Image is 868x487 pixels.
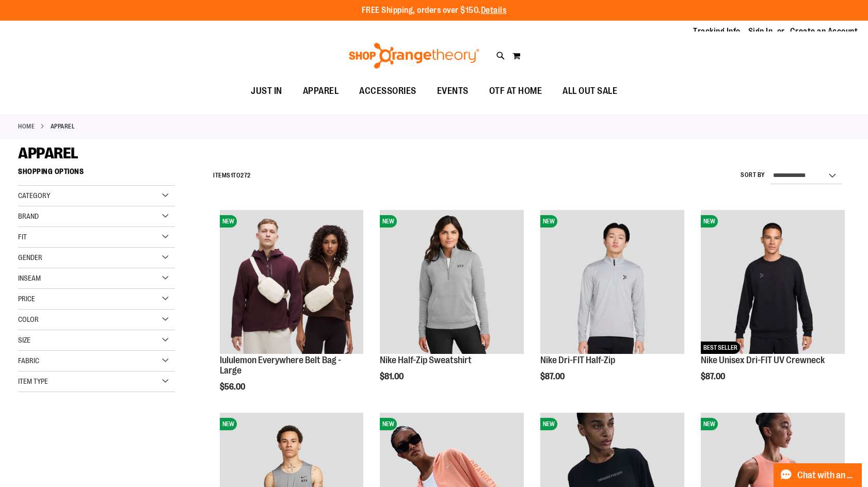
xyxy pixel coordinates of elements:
[220,382,247,392] span: $56.00
[231,172,233,179] span: 1
[540,355,615,365] a: Nike Dri-FIT Half-Zip
[380,355,472,365] a: Nike Half-Zip Sweatshirt
[375,205,529,407] div: product
[380,372,405,381] span: $81.00
[220,210,364,354] img: lululemon Everywhere Belt Bag - Large
[18,315,39,323] span: Color
[748,26,773,37] a: Sign In
[693,26,741,37] a: Tracking Info
[18,122,35,131] a: Home
[380,418,397,430] span: NEW
[481,6,507,15] a: Details
[790,26,858,37] a: Create an Account
[774,463,862,487] button: Chat with an Expert
[18,274,41,282] span: Inseam
[696,205,850,407] div: product
[18,356,39,365] span: Fabric
[347,43,481,69] img: Shop Orangetheory
[437,79,469,103] span: EVENTS
[18,377,48,385] span: Item Type
[741,171,765,180] label: Sort By
[215,205,369,417] div: product
[18,144,78,162] span: APPAREL
[701,355,825,365] a: Nike Unisex Dri-FIT UV Crewneck
[359,79,416,103] span: ACCESSORIES
[701,210,845,354] img: Nike Unisex Dri-FIT UV Crewneck
[701,372,727,381] span: $87.00
[18,253,42,262] span: Gender
[18,163,175,186] strong: Shopping Options
[380,210,524,354] img: Nike Half-Zip Sweatshirt
[51,122,75,131] strong: APPAREL
[701,418,718,430] span: NEW
[18,212,39,220] span: Brand
[797,470,856,480] span: Chat with an Expert
[701,342,740,354] span: BEST SELLER
[380,215,397,228] span: NEW
[303,79,339,103] span: APPAREL
[489,79,542,103] span: OTF AT HOME
[220,215,237,228] span: NEW
[362,5,507,17] p: FREE Shipping, orders over $150.
[540,418,557,430] span: NEW
[562,79,617,103] span: ALL OUT SALE
[18,233,27,241] span: Fit
[18,191,50,200] span: Category
[18,295,35,303] span: Price
[380,210,524,355] a: Nike Half-Zip SweatshirtNEW
[535,205,689,407] div: product
[251,79,282,103] span: JUST IN
[220,210,364,355] a: lululemon Everywhere Belt Bag - LargeNEW
[540,372,566,381] span: $87.00
[701,215,718,228] span: NEW
[701,210,845,355] a: Nike Unisex Dri-FIT UV CrewneckNEWBEST SELLER
[220,418,237,430] span: NEW
[18,336,30,344] span: Size
[540,210,684,354] img: Nike Dri-FIT Half-Zip
[540,215,557,228] span: NEW
[540,210,684,355] a: Nike Dri-FIT Half-ZipNEW
[213,168,251,184] h2: Items to
[220,355,341,376] a: lululemon Everywhere Belt Bag - Large
[240,172,251,179] span: 272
